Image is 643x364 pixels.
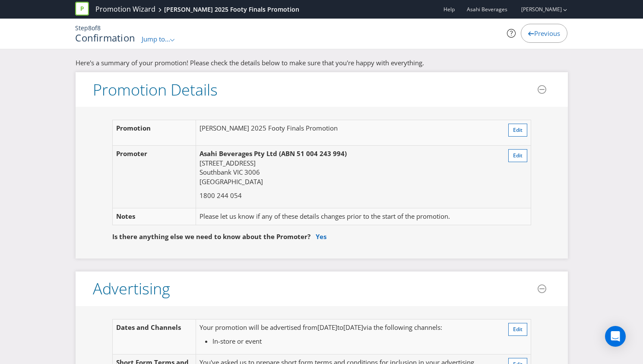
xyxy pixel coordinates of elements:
[200,191,491,200] p: 1800 244 054
[112,319,196,354] td: Dates and Channels
[343,323,363,332] span: [DATE]
[92,24,97,32] span: of
[76,58,568,67] p: Here's a summary of your promotion! Please check the details below to make sure that you're happy...
[513,326,523,333] span: Edit
[88,24,92,32] span: 8
[513,152,523,159] span: Edit
[508,149,527,162] button: Edit
[513,6,562,13] a: [PERSON_NAME]
[363,323,442,332] span: via the following channels:
[196,208,494,225] td: Please let us know if any of these details changes prior to the start of the promotion.
[200,168,231,176] span: Southbank
[116,149,147,158] span: Promoter
[443,6,455,13] a: Help
[467,6,507,13] span: Asahi Beverages
[212,337,262,345] span: In-store or event
[279,149,347,158] span: (ABN 51 004 243 994)
[164,5,299,14] div: [PERSON_NAME] 2025 Footy Finals Promotion
[317,323,337,332] span: [DATE]
[196,120,494,146] td: [PERSON_NAME] 2025 Footy Finals Promotion
[233,168,243,176] span: VIC
[200,149,277,158] span: Asahi Beverages Pty Ltd
[97,24,101,32] span: 8
[508,124,527,137] button: Edit
[513,126,523,134] span: Edit
[316,232,326,241] a: Yes
[142,35,170,43] span: Jump to...
[200,159,256,167] span: [STREET_ADDRESS]
[75,24,88,32] span: Step
[112,232,310,241] span: Is there anything else we need to know about the Promoter?
[200,323,317,332] span: Your promotion will be advertised from
[93,81,218,99] h3: Promotion Details
[112,120,196,146] td: Promotion
[508,323,527,336] button: Edit
[244,168,260,176] span: 3006
[200,177,263,186] span: [GEOGRAPHIC_DATA]
[605,326,626,347] div: Open Intercom Messenger
[95,4,155,14] a: Promotion Wizard
[93,280,170,297] h3: Advertising
[75,32,135,43] h1: Confirmation
[112,208,196,225] td: Notes
[337,323,343,332] span: to
[534,29,560,38] span: Previous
